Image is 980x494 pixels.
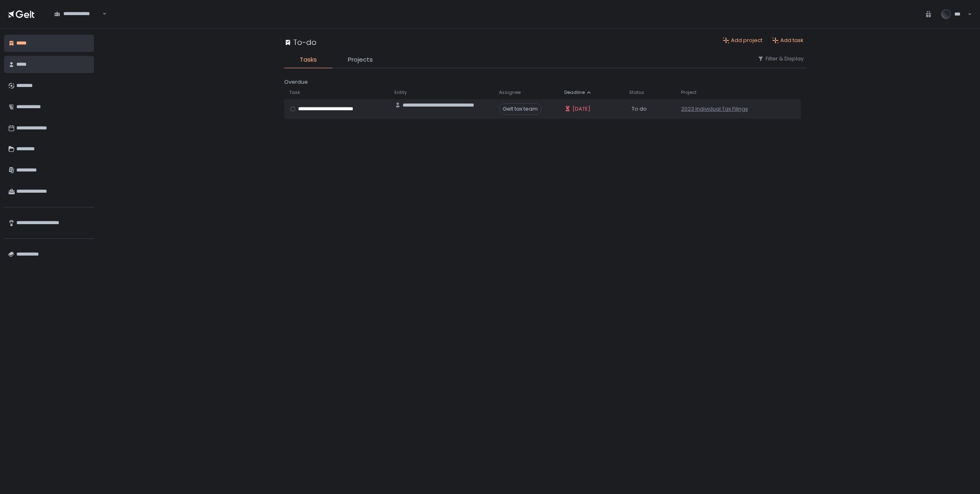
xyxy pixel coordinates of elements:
[499,89,521,96] span: Assignee
[681,105,748,113] a: 2023 Individual Tax Filings
[101,10,101,18] input: Search for option
[284,37,316,48] div: To-do
[757,55,804,62] button: Filter & Display
[572,105,590,113] span: [DATE]
[300,55,317,65] span: Tasks
[499,103,541,115] span: Gelt tax team
[564,89,585,96] span: Deadline
[49,5,107,22] div: Search for option
[629,89,644,96] span: Status
[772,37,804,44] button: Add task
[394,89,407,96] span: Entity
[289,89,300,96] span: Task
[348,55,373,65] span: Projects
[284,78,807,86] div: Overdue
[632,105,647,113] span: To do
[723,37,762,44] button: Add project
[681,89,697,96] span: Project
